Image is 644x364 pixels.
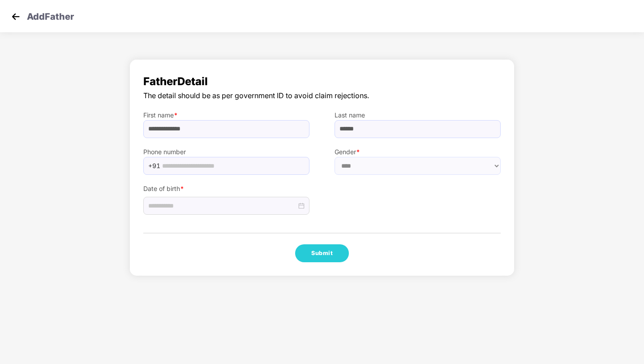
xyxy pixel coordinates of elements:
img: svg+xml;base64,PHN2ZyB4bWxucz0iaHR0cDovL3d3dy53My5vcmcvMjAwMC9zdmciIHdpZHRoPSIzMCIgaGVpZ2h0PSIzMC... [9,10,22,23]
label: Date of birth [143,184,309,194]
p: Add Father [27,10,74,21]
span: The detail should be as per government ID to avoid claim rejections. [143,90,501,101]
label: Gender [335,147,501,157]
label: First name [143,110,309,120]
span: Father Detail [143,73,501,90]
label: Last name [335,110,501,120]
label: Phone number [143,147,309,157]
button: Submit [295,244,349,262]
span: +91 [148,159,160,173]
